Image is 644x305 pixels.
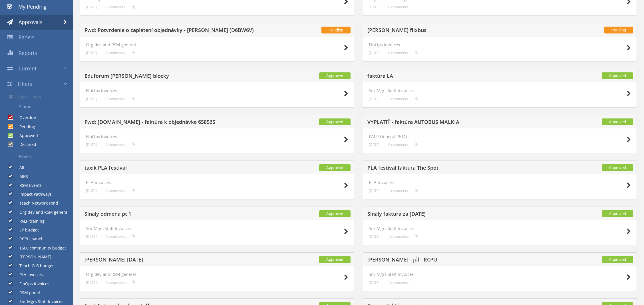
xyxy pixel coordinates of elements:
h4: FinOps invoices [369,42,631,47]
label: Approved [14,133,38,138]
small: 1 comments... [105,234,136,239]
h4: FinOps invoices [86,88,348,93]
h5: Sinaly faktura za [DATE] [367,211,553,218]
label: FinOps invoices [14,281,49,287]
label: RSM Events [14,183,42,188]
small: [DATE] [86,97,97,101]
label: Teach Network Fond [14,200,58,206]
small: [DATE] [86,280,97,285]
small: [DATE] [369,280,380,285]
small: 1 comments... [388,97,418,101]
small: 0 comments... [388,51,418,55]
span: Approved [319,210,351,217]
h4: Org dev and RSM general [86,272,348,277]
span: Pending [321,27,350,33]
span: Approved [602,164,633,171]
label: Overdue [14,115,36,120]
small: 0 comments... [105,189,136,193]
h4: Snr Mgrs Staff Invoices [369,88,631,93]
small: [DATE] [369,142,380,147]
h4: PALP General PETO [369,134,631,139]
small: 0 comments... [388,142,418,147]
span: Approved [319,118,351,125]
span: Current [19,65,37,72]
label: Teach CoS budget [14,263,54,269]
small: 0 comments... [105,5,136,9]
h5: Eduforum [PERSON_NAME] blocky [84,73,270,80]
h4: Snr Mgrs Staff Invoices [86,226,348,231]
small: 0 comments... [388,5,410,9]
small: 1 comments... [388,280,410,285]
label: RSM panel [14,290,40,296]
h4: FinOps invoices [86,134,348,139]
label: PLA invoices [14,272,43,278]
small: [DATE] [86,189,97,193]
span: Approved [602,210,633,217]
span: Approved [602,118,633,125]
span: Panels [19,34,35,41]
span: Filters [18,80,32,87]
a: Clear Filters [4,92,73,102]
small: [DATE] [86,142,97,147]
h5: taxík PLA festival [84,165,270,172]
label: T500 community budget [14,245,66,251]
label: All [14,165,24,170]
label: Snr Mgrs Staff Invoices [14,299,63,304]
span: Approved [602,72,633,79]
label: Pending [14,124,35,130]
label: Impact Pathways [14,191,52,197]
small: [DATE] [86,234,97,239]
small: [DATE] [369,234,380,239]
h5: [PERSON_NAME] [DATE] [84,257,270,264]
h5: Fwd: [DOMAIN_NAME] - faktúra k objednávke 658565 [84,119,270,126]
small: 1 comments... [388,189,418,193]
span: Approved [319,72,351,79]
label: Org dev and RSM general [14,209,69,215]
h4: Snr Mgrs Staff Invoices [369,226,631,231]
small: [DATE] [369,189,380,193]
h4: PLA invoices [86,180,348,185]
small: 0 comments... [105,97,136,101]
a: Panels [4,152,73,161]
h4: PLA invoices [369,180,631,185]
h5: PLA festival faktúra The Spot [367,165,553,172]
h5: Sinaly odmena pt 1 [84,211,270,218]
a: Status [4,102,73,112]
small: 0 comments... [105,142,136,147]
h5: VYPLATIŤ - faktúra AUTOBUS MALKIA [367,119,553,126]
small: [DATE] [86,51,97,55]
label: PALP training [14,218,45,224]
h5: faktúra LA [367,73,553,80]
span: Approved [319,164,351,171]
label: SP budget [14,227,39,233]
h5: [PERSON_NAME] - júl - RCPU [367,257,553,264]
h4: Snr Mgrs Staff Invoices [369,272,631,277]
small: [DATE] [86,5,97,9]
small: 1 comments... [388,234,418,239]
small: [DATE] [369,51,380,55]
label: Declined [14,142,36,147]
label: MBS [14,174,28,179]
span: My Pending [18,3,47,10]
span: Approved [602,256,633,263]
small: [DATE] [369,5,380,9]
h5: [PERSON_NAME] flixbus [367,27,553,35]
small: 0 comments... [105,280,136,285]
small: [DATE] [369,97,380,101]
span: Reports [19,49,37,56]
span: Approvals [19,19,43,25]
span: Approved [319,256,351,263]
span: Pending [604,27,633,33]
label: [PERSON_NAME] [14,254,51,260]
h5: Fwd: Potvrdenie o zaplatení objednávky - [PERSON_NAME] (D6BW6V) [84,27,270,35]
label: RCPU_panel [14,236,42,242]
h4: Org dev and RSM general [86,42,348,47]
small: 0 comments... [105,51,136,55]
